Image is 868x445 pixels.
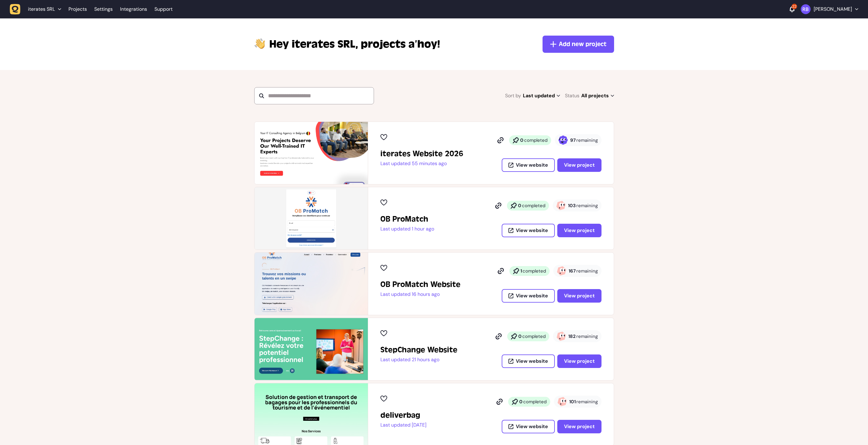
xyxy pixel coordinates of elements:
span: remaining [576,333,598,339]
h2: deliverbag [380,410,426,420]
span: iterates SRL [28,6,55,12]
strong: 97 [570,137,576,143]
button: Add new project [543,36,614,53]
button: View website [502,158,555,172]
span: View website [516,228,548,233]
strong: 101 [569,399,576,405]
p: [PERSON_NAME] [814,6,852,12]
span: View website [516,424,548,429]
button: View project [557,420,601,433]
strong: 182 [568,333,576,339]
strong: 167 [569,268,576,274]
p: Last updated 16 hours ago [380,291,461,297]
img: Rodolphe Balay [801,4,811,14]
span: Sort by [505,91,521,100]
button: View project [557,289,601,303]
span: View website [516,293,548,298]
p: Last updated 1 hour ago [380,226,434,232]
button: [PERSON_NAME] [801,4,858,14]
span: View project [564,424,595,429]
span: View project [564,293,595,298]
span: completed [522,203,545,209]
span: View website [516,163,548,168]
span: remaining [576,399,598,405]
span: View project [564,359,595,364]
button: View project [557,224,601,237]
strong: 1 [520,268,522,274]
a: Integrations [120,4,147,15]
h2: OB ProMatch [380,214,434,224]
span: View project [564,228,595,233]
a: Settings [94,4,113,15]
div: 22 [792,4,797,9]
strong: 0 [519,399,523,405]
button: View website [502,354,555,368]
strong: 0 [518,203,521,209]
span: Status [565,91,579,100]
button: View website [502,224,555,237]
p: Last updated [DATE] [380,422,426,428]
span: completed [523,399,547,405]
strong: 0 [520,137,524,143]
span: completed [524,137,547,143]
p: projects a’hoy! [269,37,440,52]
span: All projects [581,91,614,100]
strong: 0 [518,333,522,339]
img: OB ProMatch [255,187,368,250]
button: View project [557,354,601,368]
span: Add new project [559,40,606,48]
img: iterates Website 2026 [255,122,368,184]
h2: iterates Website 2026 [380,149,463,159]
span: remaining [576,203,598,209]
h2: StepChange Website [380,345,457,355]
button: View website [502,289,555,303]
span: Last updated [523,91,560,100]
a: Projects [68,4,87,15]
span: completed [522,333,546,339]
span: remaining [576,137,598,143]
span: iterates SRL [269,37,358,52]
span: View project [564,163,595,168]
span: completed [523,268,546,274]
p: Last updated 55 minutes ago [380,161,463,167]
span: View website [516,359,548,364]
button: View website [502,420,555,433]
strong: 103 [568,203,576,209]
span: remaining [576,268,598,274]
img: hi-hand [254,37,266,49]
img: StepChange Website [255,318,368,380]
p: Last updated 21 hours ago [380,357,457,363]
h2: OB ProMatch Website [380,280,461,289]
button: iterates SRL [10,4,65,15]
a: Support [154,6,173,12]
button: View project [557,158,601,172]
img: OB ProMatch Website [255,253,368,315]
